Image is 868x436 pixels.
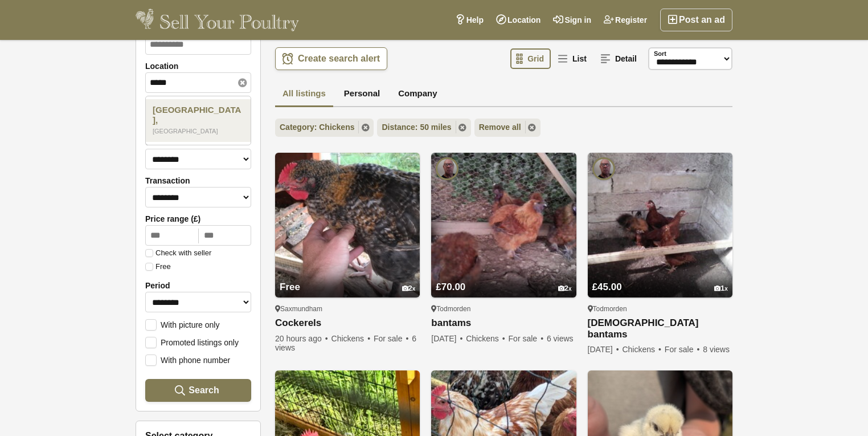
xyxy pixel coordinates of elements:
[275,82,333,108] a: All listings
[474,119,541,137] a: Remove all
[592,282,622,292] span: £45.00
[703,345,730,354] span: 8 views
[595,48,644,69] a: Detail
[431,317,576,329] a: bantams
[337,82,387,108] a: Personal
[145,319,219,329] label: With picture only
[490,9,547,31] a: Location
[588,260,732,298] a: £45.00 1
[275,304,420,313] div: Saxmundham
[189,385,219,396] span: Search
[298,53,380,64] span: Create search alert
[145,214,251,223] label: Price range (£)
[597,9,653,31] a: Register
[547,334,574,343] span: 6 views
[377,119,470,137] a: Distance: 50 miles
[431,260,576,298] a: £70.00 2
[588,345,620,354] span: [DATE]
[145,337,239,347] label: Promoted listings only
[275,334,329,343] span: 20 hours ago
[145,354,230,365] label: With phone number
[527,54,544,63] span: Grid
[660,9,732,31] a: Post an ad
[431,304,576,313] div: Todmorden
[145,249,211,257] label: Check with seller
[588,317,732,340] a: [DEMOGRAPHIC_DATA] bantams
[466,334,506,343] span: Chickens
[275,119,374,137] a: Category: Chickens
[275,317,420,329] a: Cockerels
[391,82,444,108] a: Company
[547,9,597,31] a: Sign in
[145,263,171,271] label: Free
[402,284,416,293] div: 2
[145,62,251,71] label: Location
[136,9,299,31] img: Sell Your Poultry
[592,157,615,180] img: william morritt
[552,48,593,69] a: List
[431,153,576,298] img: bantams
[665,345,701,354] span: For sale
[510,48,551,69] a: Grid
[153,126,218,136] em: [GEOGRAPHIC_DATA]
[449,9,490,31] a: Help
[436,157,458,180] img: william morritt
[280,282,300,292] span: Free
[275,47,387,70] a: Create search alert
[436,282,465,292] span: £70.00
[275,260,420,298] a: Free 2
[145,281,251,290] label: Period
[558,284,572,293] div: 2
[431,334,464,343] span: [DATE]
[153,105,242,125] span: [GEOGRAPHIC_DATA]
[275,153,420,298] img: Cockerels
[509,334,544,343] span: For sale
[275,334,416,352] span: 6 views
[588,304,732,313] div: Todmorden
[374,334,410,343] span: For sale
[572,54,587,63] span: List
[145,176,251,185] label: Transaction
[654,49,666,59] label: Sort
[714,284,728,293] div: 1
[622,345,662,354] span: Chickens
[145,379,251,402] button: Search
[331,334,372,343] span: Chickens
[615,54,637,63] span: Detail
[588,153,732,298] img: 3 month old bantams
